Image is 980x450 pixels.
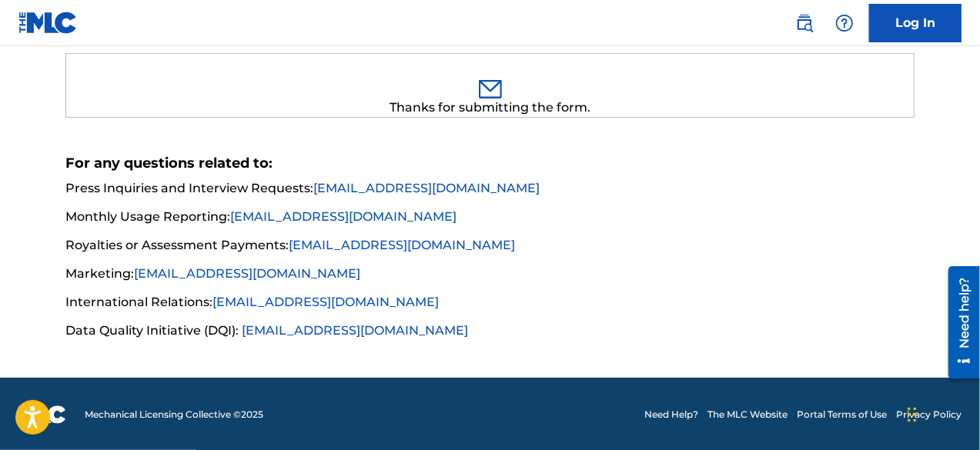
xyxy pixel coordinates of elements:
[212,295,439,309] a: [EMAIL_ADDRESS][DOMAIN_NAME]
[835,14,854,32] img: help
[707,408,788,422] a: The MLC Website
[795,14,814,32] img: search
[230,209,457,224] a: [EMAIL_ADDRESS][DOMAIN_NAME]
[65,293,915,321] li: International Relations:
[896,408,962,422] a: Privacy Policy
[479,80,502,98] img: 0ff00501b51b535a1dc6.svg
[65,155,915,172] h5: For any questions related to:
[797,408,887,422] a: Portal Terms of Use
[903,376,980,450] iframe: Chat Widget
[66,98,914,117] div: Thanks for submitting the form.
[289,238,515,252] a: [EMAIL_ADDRESS][DOMAIN_NAME]
[829,8,860,38] div: Help
[18,12,78,34] img: MLC Logo
[644,408,698,422] a: Need Help?
[85,408,263,422] span: Mechanical Licensing Collective © 2025
[65,179,915,207] li: Press Inquiries and Interview Requests:
[908,392,917,438] div: Arrastrar
[869,4,962,42] a: Log In
[937,261,980,385] iframe: Resource Center
[313,181,540,195] a: [EMAIL_ADDRESS][DOMAIN_NAME]
[65,208,915,235] li: Monthly Usage Reporting:
[789,8,820,38] a: Public Search
[903,376,980,450] div: Widget de chat
[65,322,915,340] li: Data Quality Initiative (DQI):
[134,266,360,281] a: [EMAIL_ADDRESS][DOMAIN_NAME]
[242,323,468,338] a: [EMAIL_ADDRESS][DOMAIN_NAME]
[65,236,915,264] li: Royalties or Assessment Payments:
[18,405,66,424] img: logo
[65,265,915,292] li: Marketing:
